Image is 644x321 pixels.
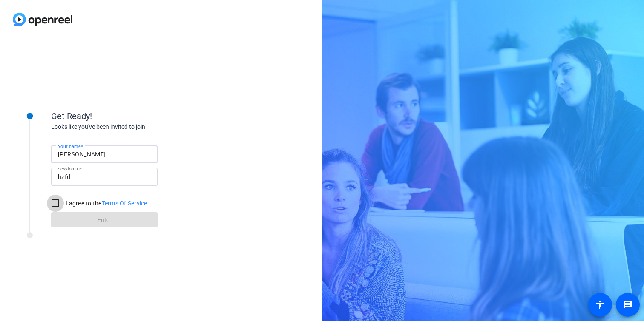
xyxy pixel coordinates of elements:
mat-icon: message [623,300,633,310]
div: Get Ready! [51,110,221,122]
mat-label: Your name [58,144,80,149]
div: Looks like you've been invited to join [51,122,221,131]
label: I agree to the [64,199,147,207]
mat-label: Session ID [58,166,80,171]
a: Terms Of Service [102,200,147,207]
mat-icon: accessibility [595,300,605,310]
